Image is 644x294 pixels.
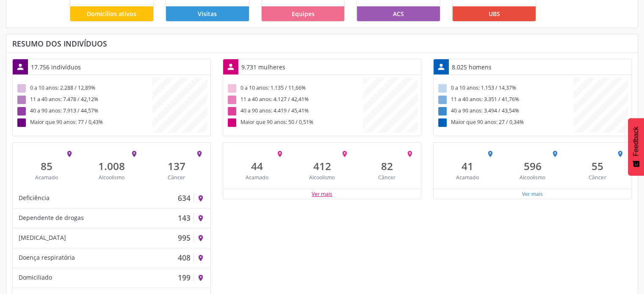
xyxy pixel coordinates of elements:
i: place [276,150,284,158]
div: 40 a 90 anos: 7.913 / 44,57% [16,105,152,117]
div: Câncer [571,174,624,181]
i: place [195,150,203,158]
button: Ver mais [311,190,333,198]
i: place [341,150,348,158]
div: Maior que 90 anos: 77 / 0,43% [16,117,152,128]
div: 0 a 10 anos: 1.153 / 14,37% [437,82,573,94]
i: place [66,150,73,158]
i: person [16,62,25,71]
div: Câncer [360,174,413,181]
span: Equipes [292,9,315,18]
span: Visitas [198,9,217,18]
div: 55 [571,160,624,172]
div: Acamado [20,174,73,181]
span: ACS [393,9,404,18]
i: person [437,62,446,71]
div: 408 [178,253,191,262]
div: 82 [360,160,413,172]
i: place [197,254,205,262]
div: Resumo dos indivíduos [12,39,632,48]
i: place [197,234,205,242]
i: place [406,150,413,158]
div: 634 [178,193,191,203]
div: 0 a 10 anos: 2.288 / 12,89% [16,82,152,94]
div: 41 [441,160,494,172]
div: 17.756 indivíduos [28,60,84,74]
i: place [616,150,624,158]
div: Alcoolismo [506,174,559,181]
div: 143 [178,213,191,223]
div: Acamado [231,174,284,181]
div: 11 a 40 anos: 3.351 / 41,76% [437,94,573,105]
div: 995 [178,233,191,242]
div: 85 [20,160,73,172]
div: 137 [150,160,203,172]
div: 11 a 40 anos: 4.127 / 42,41% [226,94,363,105]
div: 8.025 homens [449,60,495,74]
div: Alcoolismo [85,174,138,181]
div: 40 a 90 anos: 4.419 / 45,41% [226,105,363,117]
div: 11 a 40 anos: 7.478 / 42,12% [16,94,152,105]
div: Maior que 90 anos: 50 / 0,51% [226,117,363,128]
div: Câncer [150,174,203,181]
div: 199 [178,273,191,282]
div: Doença respiratória [19,253,75,262]
div: Dependente de drogas [19,213,84,223]
i: person [226,62,235,71]
i: place [197,274,205,282]
i: place [197,195,205,202]
span: Feedback [632,126,640,156]
div: 412 [296,160,348,172]
div: [MEDICAL_DATA] [19,233,66,242]
div: 1.008 [85,160,138,172]
i: place [197,214,205,222]
div: 44 [231,160,284,172]
i: place [130,150,138,158]
div: 9.731 mulheres [238,60,288,74]
i: place [551,150,559,158]
i: place [486,150,494,158]
button: Feedback - Mostrar pesquisa [628,118,644,176]
div: 596 [506,160,559,172]
div: 0 a 10 anos: 1.135 / 11,66% [226,82,363,94]
div: Deficiência [19,193,50,203]
span: Domicílios ativos [87,9,136,18]
span: UBS [489,9,500,18]
button: Ver mais [522,190,543,198]
div: Acamado [441,174,494,181]
div: Alcoolismo [296,174,348,181]
div: Maior que 90 anos: 27 / 0,34% [437,117,573,128]
div: 40 a 90 anos: 3.494 / 43,54% [437,105,573,117]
